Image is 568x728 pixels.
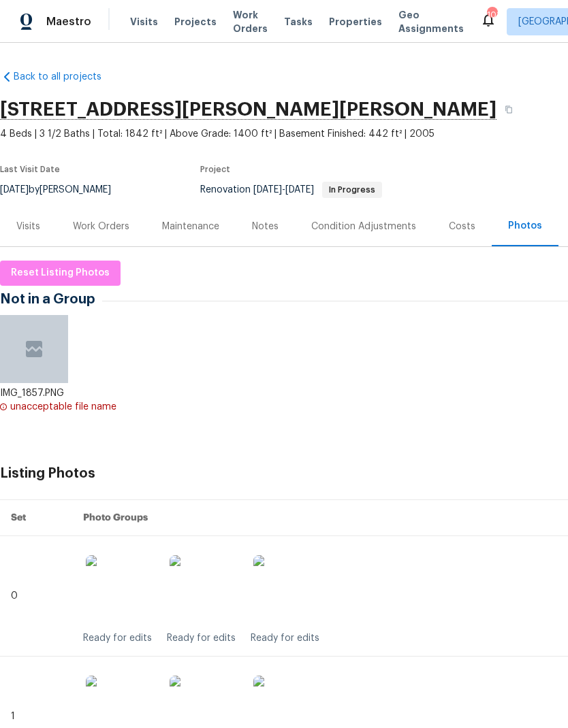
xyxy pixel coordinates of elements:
[329,15,382,29] span: Properties
[251,631,319,645] div: Ready for edits
[487,8,496,22] div: 101
[252,220,279,233] div: Notes
[162,220,219,233] div: Maintenance
[253,185,282,195] span: [DATE]
[200,185,382,195] span: Renovation
[311,220,416,233] div: Condition Adjustments
[324,186,381,194] span: In Progress
[398,8,464,35] span: Geo Assignments
[233,8,268,35] span: Work Orders
[16,220,40,233] div: Visits
[508,219,542,233] div: Photos
[10,400,116,414] div: unacceptable file name
[284,17,313,27] span: Tasks
[200,165,230,173] span: Project
[83,631,152,645] div: Ready for edits
[496,97,521,122] button: Copy Address
[174,15,217,29] span: Projects
[73,220,129,233] div: Work Orders
[11,265,110,282] span: Reset Listing Photos
[130,15,158,29] span: Visits
[449,220,475,233] div: Costs
[46,15,91,29] span: Maestro
[167,631,236,645] div: Ready for edits
[253,185,314,195] span: -
[285,185,314,195] span: [DATE]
